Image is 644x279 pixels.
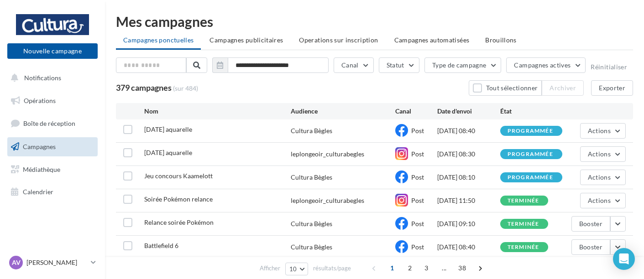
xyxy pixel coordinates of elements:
button: Actions [580,123,626,139]
button: Nouvelle campagne [7,43,98,59]
div: [DATE] 09:10 [437,219,500,228]
div: Date d'envoi [437,107,500,116]
div: [DATE] 08:40 [437,126,500,135]
span: Actions [588,173,611,181]
button: Archiver [542,80,584,96]
span: Afficher [260,264,280,273]
span: ... [437,261,451,275]
div: terminée [508,198,539,204]
button: Actions [580,193,626,208]
div: [DATE] 08:30 [437,150,500,159]
button: Tout sélectionner [469,80,542,96]
span: Halloween aquarelle [144,149,192,156]
span: 379 campagnes [116,83,172,93]
span: 3 [419,261,434,275]
span: AV [12,258,21,267]
span: Post [411,220,424,227]
button: Type de campagne [424,57,502,73]
span: Soirée Pokémon relance [144,195,213,203]
span: Post [411,196,424,204]
div: Cultura Bègles [291,173,332,182]
div: Mes campagnes [116,15,633,28]
span: 10 [289,265,297,273]
div: terminée [508,244,539,250]
button: 10 [285,263,309,275]
span: Campagnes publicitaires [209,36,283,44]
div: [DATE] 08:10 [437,173,500,182]
div: Open Intercom Messenger [613,248,635,270]
div: programmée [508,151,553,157]
span: Campagnes [23,143,56,150]
button: Canal [334,57,374,73]
span: résultats/page [313,264,351,273]
a: Boîte de réception [5,114,99,133]
span: Campagnes automatisées [394,36,470,44]
span: Boîte de réception [23,119,75,127]
span: Post [411,243,424,251]
button: Actions [580,170,626,185]
span: Relance soirée Pokémon [144,218,214,226]
div: Canal [395,107,437,116]
div: Cultura Bègles [291,219,332,228]
div: programmée [508,128,553,134]
div: État [500,107,563,116]
button: Notifications [5,68,96,88]
span: Post [411,173,424,181]
span: Actions [588,127,611,134]
span: (sur 484) [173,84,198,93]
span: Actions [588,196,611,204]
span: 1 [385,261,399,275]
span: Halloween aquarelle [144,125,192,133]
button: Booster [571,216,610,232]
div: Cultura Bègles [291,126,332,135]
button: Campagnes actives [506,57,586,73]
a: Opérations [5,91,99,110]
span: Post [411,127,424,134]
a: AV [PERSON_NAME] [7,254,98,271]
span: Battlefield 6 [144,242,178,249]
span: Opérations [24,97,56,104]
span: Campagnes actives [514,61,571,69]
div: leplongeoir_culturabegles [291,150,364,159]
span: Notifications [24,74,61,82]
button: Statut [379,57,419,73]
span: Post [411,150,424,158]
div: Cultura Bègles [291,243,332,252]
button: Réinitialiser [591,63,627,71]
span: 2 [403,261,417,275]
div: terminée [508,221,539,227]
span: Actions [588,150,611,158]
div: Nom [144,107,291,116]
a: Campagnes [5,137,99,156]
span: Brouillons [485,36,517,44]
div: Audience [291,107,395,116]
button: Exporter [591,80,633,96]
button: Actions [580,146,626,162]
span: Calendrier [23,188,53,196]
span: Médiathèque [23,165,60,173]
a: Calendrier [5,182,99,201]
div: [DATE] 08:40 [437,243,500,252]
div: [DATE] 11:50 [437,196,500,205]
p: [PERSON_NAME] [26,258,87,267]
div: programmée [508,175,553,181]
span: Jeu concours Kaamelott [144,172,213,180]
span: 38 [455,261,470,275]
button: Booster [571,239,610,255]
div: leplongeoir_culturabegles [291,196,364,205]
a: Médiathèque [5,160,99,179]
span: Operations sur inscription [299,36,378,44]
